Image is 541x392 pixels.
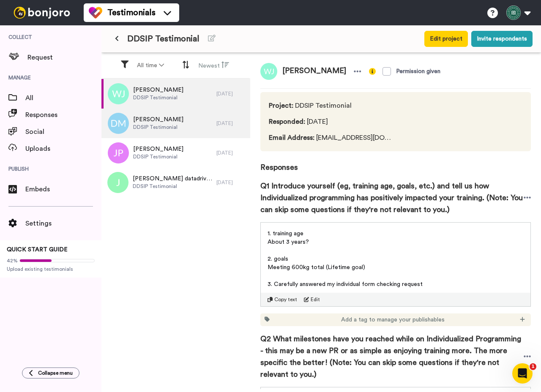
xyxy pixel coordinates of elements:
[133,174,212,183] span: [PERSON_NAME] datadrivenstrength
[22,367,79,378] button: Collapse menu
[269,101,397,111] span: DDSIP Testimonial
[38,370,73,376] span: Collapse menu
[101,138,250,168] a: [PERSON_NAME]DDSIP Testimonial[DATE]
[133,153,183,160] span: DDSIP Testimonial
[108,142,129,163] img: jp.png
[268,231,303,237] span: 1. training age
[7,247,68,253] span: QUICK START GUIDE
[268,256,288,262] span: 2. goals
[101,168,250,197] a: [PERSON_NAME] datadrivenstrengthDDSIP Testimonial[DATE]
[216,150,246,156] div: [DATE]
[512,363,533,384] iframe: Intercom live chat
[268,264,365,270] span: Meeting 600kg total (Lifetime goal)
[268,239,309,245] span: About 3 years?
[269,133,397,143] span: [EMAIL_ADDRESS][DOMAIN_NAME]
[25,93,101,103] span: All
[396,67,440,76] div: Permission given
[311,296,320,303] span: Edit
[133,124,183,131] span: DDSIP Testimonial
[132,58,169,73] button: All time
[260,333,524,380] span: Q2 What milestones have you reached while on Individualized Programming - this may be a new PR or...
[269,102,293,109] span: Project :
[133,183,212,190] span: DDSIP Testimonial
[133,145,183,153] span: [PERSON_NAME]
[260,180,524,215] span: Q1 Introduce yourself (eg, training age, goals, etc.) and tell us how Individualized programming ...
[133,86,183,94] span: [PERSON_NAME]
[7,257,18,264] span: 42%
[341,316,445,324] span: Add a tag to manage your publishables
[127,33,199,45] span: DDSIP Testimonial
[268,281,423,287] span: 3. Carefully answered my individual form checking request
[107,172,128,193] img: j.png
[530,363,536,370] span: 1
[277,63,351,80] span: [PERSON_NAME]
[260,151,531,173] span: Responses
[471,31,533,47] button: Invite respondents
[107,7,156,19] span: Testimonials
[101,109,250,138] a: [PERSON_NAME]DDSIP Testimonial[DATE]
[25,144,101,154] span: Uploads
[274,296,297,303] span: Copy text
[369,68,376,75] img: info-yellow.svg
[216,120,246,127] div: [DATE]
[216,90,246,97] div: [DATE]
[27,52,101,63] span: Request
[101,79,250,109] a: [PERSON_NAME]DDSIP Testimonial[DATE]
[10,7,74,19] img: bj-logo-header-white.svg
[216,179,246,186] div: [DATE]
[260,63,277,80] img: wj.png
[108,83,129,104] img: wj.png
[7,266,95,272] span: Upload existing testimonials
[25,184,101,194] span: Embeds
[424,31,468,47] button: Edit project
[269,134,314,141] span: Email Address :
[25,110,101,120] span: Responses
[269,117,397,127] span: [DATE]
[25,218,101,229] span: Settings
[25,127,101,137] span: Social
[133,94,183,101] span: DDSIP Testimonial
[269,118,305,125] span: Responded :
[89,6,102,19] img: tm-color.svg
[133,115,183,124] span: [PERSON_NAME]
[193,57,234,73] button: Newest
[108,113,129,134] img: dm.png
